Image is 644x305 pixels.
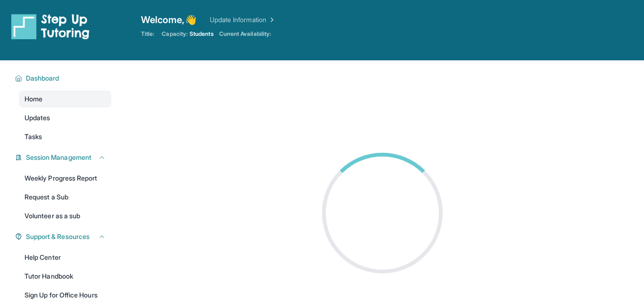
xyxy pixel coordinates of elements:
span: Dashboard [26,74,59,83]
a: Help Center [19,249,111,266]
a: Home [19,91,111,107]
span: Home [25,94,42,104]
span: Current Availability: [219,30,271,38]
a: Update Information [210,15,276,25]
a: Request a Sub [19,189,111,206]
a: Tutor Handbook [19,268,111,285]
span: Capacity: [162,30,188,38]
span: Updates [25,113,50,123]
button: Dashboard [22,74,106,83]
span: Students [190,30,214,38]
span: Title: [141,30,154,38]
a: Tasks [19,128,111,145]
img: Chevron Right [266,15,276,25]
a: Weekly Progress Report [19,170,111,187]
img: logo [11,13,90,40]
span: Session Management [26,153,91,162]
button: Session Management [22,153,106,162]
button: Support & Resources [22,232,106,241]
span: Support & Resources [26,232,90,241]
a: Updates [19,109,111,126]
span: Tasks [25,132,42,141]
span: Welcome, 👋 [141,13,197,26]
a: Sign Up for Office Hours [19,287,111,304]
a: Volunteer as a sub [19,207,111,224]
